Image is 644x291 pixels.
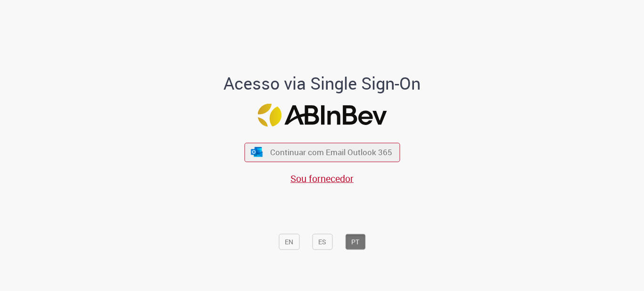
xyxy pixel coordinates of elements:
button: ES [312,234,332,250]
button: ícone Azure/Microsoft 360 Continuar com Email Outlook 365 [244,142,400,162]
h1: Acesso via Single Sign-On [191,74,453,92]
a: Sou fornecedor [290,172,354,184]
img: Logo ABInBev [257,104,387,127]
button: PT [345,234,365,250]
button: EN [279,234,299,250]
span: Continuar com Email Outlook 365 [270,147,392,158]
img: ícone Azure/Microsoft 360 [250,147,264,157]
